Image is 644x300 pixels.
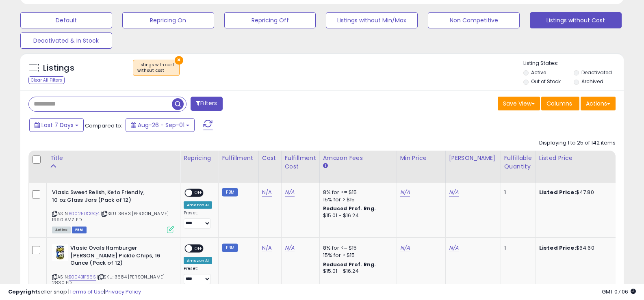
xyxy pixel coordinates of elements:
div: $15.01 - $16.24 [323,212,390,219]
div: seller snap | | [8,288,141,296]
button: Listings without Min/Max [326,12,418,28]
div: Clear All Filters [28,76,65,84]
button: Non Competitive [428,12,520,28]
div: Preset: [184,266,212,284]
span: Compared to: [85,122,122,129]
div: Repricing [184,154,215,162]
div: Preset: [184,210,212,229]
span: Columns [546,99,572,108]
small: FBM [222,244,238,252]
div: 15% for > $15 [323,252,390,259]
a: B004B1F56S [69,274,96,281]
label: Out of Stock [531,78,561,85]
button: Aug-26 - Sep-01 [126,118,195,132]
div: Cost [262,154,278,162]
span: FBM [72,227,87,233]
div: Fulfillment [222,154,255,162]
span: 2025-09-9 07:06 GMT [602,288,636,296]
div: 8% for <= $15 [323,244,390,252]
div: Displaying 1 to 25 of 142 items [539,139,616,147]
div: [PERSON_NAME] [449,154,497,162]
span: Aug-26 - Sep-01 [138,121,184,129]
label: Deactivated [581,69,612,76]
small: FBM [222,188,238,196]
a: N/A [449,244,459,252]
a: N/A [285,244,295,252]
p: Listing States: [523,60,624,67]
button: Repricing Off [224,12,316,28]
button: Default [20,12,112,28]
strong: Copyright [8,288,38,296]
div: Title [50,154,177,162]
button: Columns [541,97,579,110]
span: | SKU: 3684 [PERSON_NAME] 2830 ED [52,274,165,286]
div: without cost [137,68,175,73]
button: Listings without Cost [530,12,622,28]
span: OFF [192,190,205,196]
b: Vlasic Sweet Relish, Keto Friendly, 10 oz Glass Jars (Pack of 12) [52,189,151,206]
b: Listed Price: [539,244,576,252]
div: 1 [504,189,529,196]
div: ASIN: [52,244,174,296]
div: Listed Price [539,154,609,162]
small: Amazon Fees. [323,162,328,170]
a: N/A [262,188,272,196]
div: $15.01 - $16.24 [323,268,390,275]
b: Vlasic Ovals Hamburger [PERSON_NAME] Pickle Chips, 16 Ounce (Pack of 12) [70,244,169,269]
div: Fulfillable Quantity [504,154,532,171]
button: Last 7 Days [29,118,84,132]
b: Reduced Prof. Rng. [323,205,376,212]
button: × [175,56,183,65]
span: All listings currently available for purchase on Amazon [52,227,71,233]
label: Archived [581,78,603,85]
h5: Listings [43,63,74,74]
button: Deactivated & In Stock [20,32,112,49]
b: Reduced Prof. Rng. [323,261,376,268]
a: N/A [400,188,410,196]
a: N/A [449,188,459,196]
a: Privacy Policy [105,288,141,296]
a: N/A [285,188,295,196]
span: Last 7 Days [41,121,74,129]
div: Min Price [400,154,442,162]
b: Listed Price: [539,188,576,196]
div: ASIN: [52,189,174,232]
div: 8% for <= $15 [323,189,390,196]
a: Terms of Use [69,288,104,296]
div: 1 [504,244,529,252]
button: Save View [498,97,540,110]
a: N/A [400,244,410,252]
span: OFF [192,245,205,252]
div: Fulfillment Cost [285,154,316,171]
span: | SKU: 3683 [PERSON_NAME] 1990 AMZ ED [52,210,169,222]
a: B0025UCGQ4 [69,210,100,217]
div: Amazon AI [184,257,212,264]
div: Amazon AI [184,201,212,209]
div: $64.60 [539,244,607,252]
a: N/A [262,244,272,252]
button: Repricing On [122,12,214,28]
button: Filters [191,97,222,111]
button: Actions [581,97,616,110]
div: $47.80 [539,189,607,196]
label: Active [531,69,546,76]
div: Amazon Fees [323,154,393,162]
div: 15% for > $15 [323,196,390,203]
span: Listings with cost : [137,62,175,74]
img: 51+jYJdOAHL._SL40_.jpg [52,244,68,261]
